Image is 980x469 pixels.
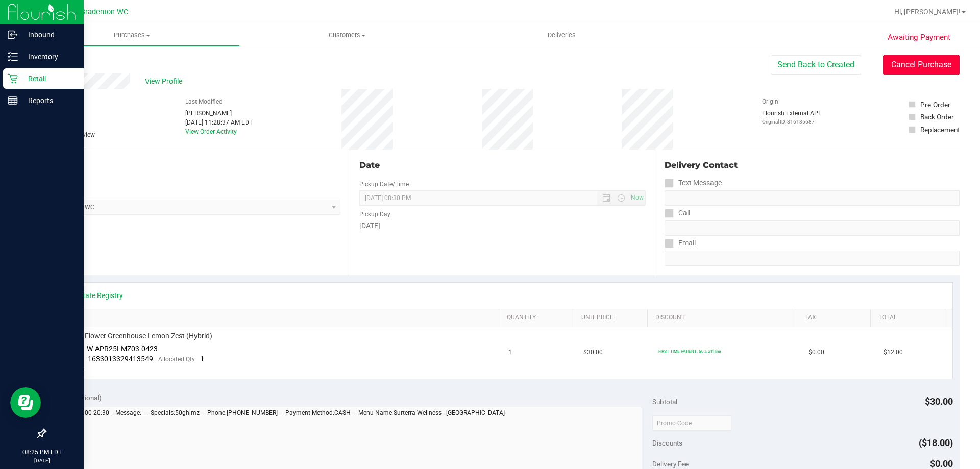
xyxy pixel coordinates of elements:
[359,220,645,231] div: [DATE]
[8,95,18,106] inline-svg: Reports
[62,290,123,301] a: View State Registry
[762,97,778,106] label: Origin
[665,236,696,251] label: Email
[240,31,454,40] span: Customers
[24,31,239,40] span: Purchases
[665,220,960,236] input: Format: (999) 999-9999
[359,210,390,219] label: Pickup Day
[919,437,953,448] span: ($18.00)
[59,331,212,341] span: FD 3.5g Flower Greenhouse Lemon Zest (Hybrid)
[5,457,79,464] p: [DATE]
[185,128,237,135] a: View Order Activity
[8,52,18,62] inline-svg: Inventory
[878,314,941,322] a: Total
[45,159,340,171] div: Location
[200,355,204,363] span: 1
[534,31,590,40] span: Deliveries
[581,314,644,322] a: Unit Price
[883,55,960,75] button: Cancel Purchase
[145,76,186,87] span: View Profile
[185,118,253,127] div: [DATE] 11:28:37 AM EDT
[771,55,861,75] button: Send Back to Created
[8,30,18,40] inline-svg: Inbound
[652,415,731,431] input: Promo Code
[87,344,158,353] span: W-APR25LMZ03-0423
[884,348,903,357] span: $12.00
[894,8,961,16] span: Hi, [PERSON_NAME]!
[652,434,682,452] span: Discounts
[665,159,960,171] div: Delivery Contact
[239,24,454,46] a: Customers
[60,314,495,322] a: SKU
[920,112,954,122] div: Back Order
[508,348,512,357] span: 1
[507,314,569,322] a: Quantity
[81,8,128,16] span: Bradenton WC
[665,176,722,190] label: Text Message
[359,180,409,189] label: Pickup Date/Time
[925,396,953,407] span: $30.00
[8,73,18,84] inline-svg: Retail
[665,190,960,206] input: Format: (999) 999-9999
[88,355,153,363] span: 1633013329413549
[888,32,950,43] span: Awaiting Payment
[762,118,820,126] p: Original ID: 316186687
[18,51,79,63] p: Inventory
[158,356,195,363] span: Allocated Qty
[18,72,79,85] p: Retail
[24,24,239,46] a: Purchases
[454,24,669,46] a: Deliveries
[652,398,677,406] span: Subtotal
[359,159,645,171] div: Date
[18,29,79,41] p: Inbound
[185,97,223,106] label: Last Modified
[665,206,690,220] label: Call
[583,348,603,357] span: $30.00
[658,349,721,354] span: FIRST TIME PATIENT: 60% off line
[808,348,824,357] span: $0.00
[185,109,253,118] div: [PERSON_NAME]
[930,458,953,469] span: $0.00
[10,387,41,418] iframe: Resource center
[18,94,79,107] p: Reports
[920,125,960,135] div: Replacement
[804,314,867,322] a: Tax
[762,109,820,126] div: Flourish External API
[655,314,792,322] a: Discount
[5,448,79,457] p: 08:25 PM EDT
[920,100,950,110] div: Pre-Order
[652,460,689,468] span: Delivery Fee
